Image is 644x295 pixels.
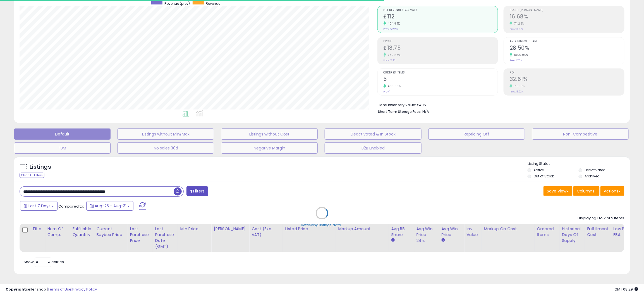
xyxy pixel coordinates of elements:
small: Prev: 1.50% [510,59,522,62]
small: Prev: 1 [384,90,391,93]
h2: £18.75 [384,45,498,52]
h2: 28.50% [510,45,624,52]
small: Prev: £2.13 [384,59,396,62]
button: Listings without Cost [221,129,318,140]
button: B2B Enabled [325,142,421,154]
button: Default [14,129,111,140]
div: seller snap | | [6,287,97,292]
span: 2025-09-9 08:29 GMT [615,287,638,292]
small: 74.29% [512,22,525,26]
small: Prev: 18.52% [510,90,523,93]
span: Revenue [206,1,220,6]
span: Profit [PERSON_NAME] [510,9,624,12]
b: Short Term Storage Fees: [378,109,422,114]
div: Retrieving listings data.. [301,223,343,228]
h2: £112 [384,13,498,21]
button: Deactivated & In Stock [325,129,421,140]
small: 780.28% [386,53,401,57]
span: Net Revenue (Exc. VAT) [384,9,498,12]
small: Prev: £22.26 [384,27,398,31]
a: Terms of Use [48,287,71,292]
button: Non-Competitive [532,129,629,140]
h2: 5 [384,76,498,84]
button: Listings without Min/Max [118,129,214,140]
h2: 32.61% [510,76,624,84]
b: Total Inventory Value: [378,103,416,107]
button: FBM [14,142,111,154]
button: Repricing Off [428,129,525,140]
span: Profit [384,40,498,43]
span: Ordered Items [384,71,498,74]
strong: Copyright [6,287,26,292]
small: 400.00% [386,84,401,88]
span: ROI [510,71,624,74]
small: 404.94% [386,22,401,26]
small: 1800.00% [512,53,528,57]
span: N/A [423,109,429,114]
button: No sales 30d [118,142,214,154]
li: £495 [378,101,620,108]
button: Negative Margin [221,142,318,154]
small: Prev: 9.57% [510,27,523,31]
span: Avg. Buybox Share [510,40,624,43]
span: Revenue (prev) [164,1,190,6]
small: 76.08% [512,84,525,88]
h2: 16.68% [510,13,624,21]
a: Privacy Policy [72,287,97,292]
